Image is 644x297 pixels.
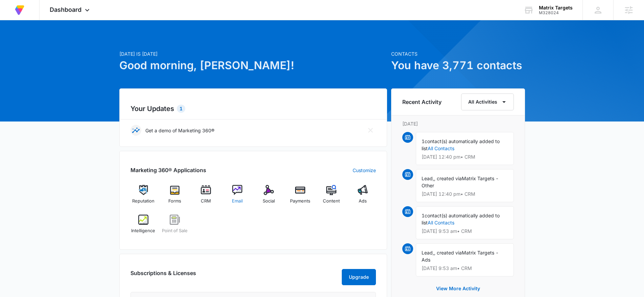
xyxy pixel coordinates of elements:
[26,40,61,44] div: Domain Overview
[434,175,462,181] span: , created via
[75,40,114,44] div: Keywords by Traffic
[130,185,157,209] a: Reputation
[132,198,154,205] span: Reputation
[323,198,340,205] span: Content
[365,125,376,136] button: Close
[318,185,344,209] a: Content
[11,11,16,16] img: logo_orange.svg
[119,50,387,57] p: [DATE] is [DATE]
[11,18,16,23] img: website_grey.svg
[193,185,219,209] a: CRM
[290,198,310,205] span: Payments
[201,198,211,205] span: CRM
[539,5,573,10] div: account name
[422,266,508,271] p: [DATE] 9:53 am • CRM
[422,192,508,196] p: [DATE] 12:40 pm • CRM
[14,4,26,16] img: Volusion
[422,229,508,234] p: [DATE] 9:53 am • CRM
[162,185,188,209] a: Forms
[50,6,81,13] span: Dashboard
[224,185,251,209] a: Email
[461,93,514,110] button: All Activities
[434,250,462,255] span: , created via
[422,213,500,225] span: contact(s) automatically added to list
[342,269,376,285] button: Upgrade
[353,167,376,174] a: Customize
[422,155,508,159] p: [DATE] 12:40 pm • CRM
[287,185,313,209] a: Payments
[263,198,275,205] span: Social
[130,215,157,239] a: Intelligence
[162,227,188,234] span: Point of Sale
[131,227,155,234] span: Intelligence
[119,57,387,74] h1: Good morning, [PERSON_NAME]!
[130,104,376,114] h2: Your Updates
[429,280,487,297] button: View More Activity
[422,138,425,144] span: 1
[130,166,206,174] h2: Marketing 360® Applications
[18,39,24,45] img: tab_domain_overview_orange.svg
[162,215,188,239] a: Point of Sale
[177,105,185,113] div: 1
[130,269,196,282] h2: Subscriptions & Licenses
[168,198,181,205] span: Forms
[19,11,33,16] div: v 4.0.25
[422,250,434,255] span: Lead,
[256,185,282,209] a: Social
[232,198,243,205] span: Email
[422,175,434,181] span: Lead,
[402,98,442,106] h6: Recent Activity
[391,50,525,57] p: Contacts
[422,213,425,218] span: 1
[67,39,73,45] img: tab_keywords_by_traffic_grey.svg
[145,127,214,134] p: Get a demo of Marketing 360®
[422,138,500,151] span: contact(s) automatically added to list
[402,120,514,127] p: [DATE]
[18,18,74,23] div: Domain: [DOMAIN_NAME]
[350,185,376,209] a: Ads
[391,57,525,74] h1: You have 3,771 contacts
[539,10,573,15] div: account id
[428,220,454,225] a: All Contacts
[428,145,454,151] a: All Contacts
[359,198,367,205] span: Ads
